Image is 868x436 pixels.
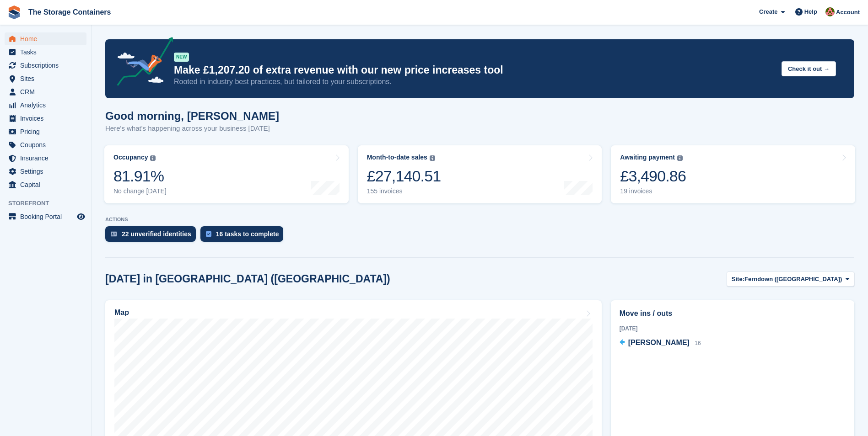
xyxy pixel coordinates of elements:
[206,231,211,237] img: task-75834270c22a3079a89374b754ae025e5fb1db73e45f91037f5363f120a921f8.svg
[804,7,817,16] span: Help
[20,72,75,85] span: Sites
[113,167,167,186] div: 81.91%
[111,231,117,237] img: verify_identity-adf6edd0f0f0b5bbfe63781bf79b02c33cf7c696d77639b501bdc392416b5a36.svg
[5,138,86,151] a: menu
[20,32,75,45] span: Home
[367,167,441,186] div: £27,140.51
[105,123,279,134] p: Here's what's happening across your business [DATE]
[20,99,75,112] span: Analytics
[5,178,86,191] a: menu
[216,230,279,238] div: 16 tasks to complete
[150,155,156,161] img: icon-info-grey-7440780725fd019a000dd9b08b2336e03edf1995a4989e88bcd33f0948082b44.svg
[20,178,75,191] span: Capital
[836,8,860,17] span: Account
[620,308,846,319] h2: Move ins / outs
[20,59,75,72] span: Subscriptions
[75,211,86,222] a: Preview store
[20,152,75,165] span: Insurance
[113,187,167,195] div: No change [DATE]
[367,154,427,161] div: Month-to-date sales
[122,230,191,238] div: 22 unverified identities
[620,167,686,186] div: £3,490.86
[782,61,836,76] button: Check it out →
[5,99,86,112] a: menu
[5,85,86,98] a: menu
[174,53,189,62] div: NEW
[695,340,701,346] span: 16
[20,46,75,58] span: Tasks
[5,59,86,72] a: menu
[677,155,683,161] img: icon-info-grey-7440780725fd019a000dd9b08b2336e03edf1995a4989e88bcd33f0948082b44.svg
[430,155,435,161] img: icon-info-grey-7440780725fd019a000dd9b08b2336e03edf1995a4989e88bcd33f0948082b44.svg
[5,165,86,178] a: menu
[5,112,86,125] a: menu
[200,226,288,246] a: 16 tasks to complete
[105,226,200,246] a: 22 unverified identities
[825,7,835,16] img: Kirsty Simpson
[5,125,86,138] a: menu
[105,273,390,285] h2: [DATE] in [GEOGRAPHIC_DATA] ([GEOGRAPHIC_DATA])
[20,210,75,223] span: Booking Portal
[105,217,854,223] p: ACTIONS
[113,154,148,161] div: Occupancy
[611,145,855,203] a: Awaiting payment £3,490.86 19 invoices
[114,308,129,317] h2: Map
[5,72,86,85] a: menu
[20,85,75,98] span: CRM
[174,77,774,87] p: Rooted in industry best practices, but tailored to your subscriptions.
[620,324,846,333] div: [DATE]
[20,125,75,138] span: Pricing
[732,275,744,284] span: Site:
[367,187,441,195] div: 155 invoices
[727,271,854,287] button: Site: Ferndown ([GEOGRAPHIC_DATA])
[25,5,114,20] a: The Storage Containers
[109,37,173,89] img: price-adjustments-announcement-icon-8257ccfd72463d97f412b2fc003d46551f7dbcb40ab6d574587a9cd5c0d94...
[5,46,86,58] a: menu
[5,32,86,45] a: menu
[104,145,349,203] a: Occupancy 81.91% No change [DATE]
[620,337,701,349] a: [PERSON_NAME] 16
[20,165,75,178] span: Settings
[174,64,774,77] p: Make £1,207.20 of extra revenue with our new price increases tool
[620,154,675,161] div: Awaiting payment
[5,210,86,223] a: menu
[358,145,602,203] a: Month-to-date sales £27,140.51 155 invoices
[8,199,91,208] span: Storefront
[105,110,279,122] h1: Good morning, [PERSON_NAME]
[5,152,86,165] a: menu
[620,187,686,195] div: 19 invoices
[744,275,842,284] span: Ferndown ([GEOGRAPHIC_DATA])
[20,138,75,151] span: Coupons
[628,339,690,346] span: [PERSON_NAME]
[20,112,75,125] span: Invoices
[7,5,21,19] img: stora-icon-8386f47178a22dfd0bd8f6a31ec36ba5ce8667c1dd55bd0f319d3a0aa187defe.svg
[759,7,777,16] span: Create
